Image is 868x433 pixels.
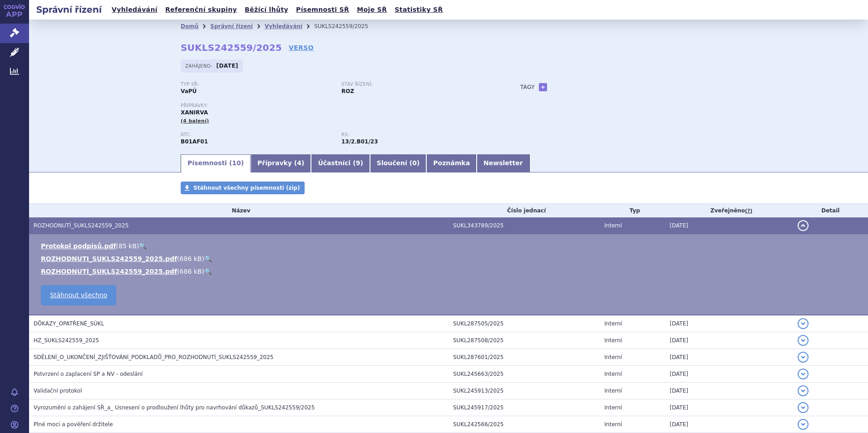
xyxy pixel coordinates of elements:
[600,204,665,217] th: Typ
[181,103,502,108] p: Přípravky:
[745,208,752,214] abbr: (?)
[604,404,622,411] span: Interní
[798,352,809,363] button: detail
[210,23,253,30] a: Správní řízení
[193,185,300,191] span: Stáhnout všechny písemnosti (zip)
[665,204,793,217] th: Zveřejněno
[412,159,417,167] span: 0
[181,154,251,172] a: Písemnosti (10)
[341,88,354,94] strong: ROZ
[34,371,143,377] span: Potvrzení o zaplacení SP a NV - odeslání
[41,241,859,251] li: ( )
[449,366,600,383] td: SUKL245663/2025
[181,138,208,145] strong: RIVAROXABAN
[34,404,315,411] span: Vyrozumění o zahájení SŘ_a_ Usnesení o prodloužení lhůty pro navrhování důkazů_SUKLS242559/2025
[181,42,282,53] strong: SUKLS242559/2025
[604,337,622,344] span: Interní
[34,354,273,360] span: SDĚLENÍ_O_UKONČENÍ_ZJIŠŤOVÁNÍ_PODKLADŮ_PRO_ROZHODNUTÍ_SUKLS242559_2025
[204,268,212,275] a: 🔍
[520,82,535,93] h3: Tagy
[181,109,208,116] span: XANIRVA
[180,268,202,275] span: 686 kB
[357,138,378,145] strong: gatrany a xabany vyšší síly
[604,354,622,360] span: Interní
[798,220,809,231] button: detail
[217,63,238,69] strong: [DATE]
[118,242,137,250] span: 85 kB
[449,217,600,234] td: SUKL343789/2025
[798,385,809,396] button: detail
[265,23,302,30] a: Vyhledávání
[341,132,493,138] p: RS:
[392,4,445,16] a: Statistiky SŘ
[604,421,622,428] span: Interní
[289,43,314,52] a: VERSO
[34,222,128,229] span: ROZHODNUTÍ_SUKLS242559_2025
[370,154,426,172] a: Sloučení (0)
[34,320,104,327] span: DŮKAZY_OPATŘENÉ_SÚKL
[181,23,198,30] a: Domů
[449,383,600,399] td: SUKL245913/2025
[41,255,177,262] a: ROZHODNUTI_SUKLS242559_2025.pdf
[341,82,493,87] p: Stav řízení:
[41,242,116,250] a: Protokol podpisů.pdf
[477,154,530,172] a: Newsletter
[665,366,793,383] td: [DATE]
[34,388,82,394] span: Validační protokol
[34,337,99,344] span: HZ_SUKLS242559_2025
[604,222,622,229] span: Interní
[180,255,202,262] span: 686 kB
[665,315,793,332] td: [DATE]
[798,335,809,346] button: detail
[41,267,859,276] li: ( )
[251,154,311,172] a: Přípravky (4)
[297,159,301,167] span: 4
[665,217,793,234] td: [DATE]
[34,421,113,428] span: Plné moci a pověření držitele
[185,62,214,69] span: Zahájeno:
[798,402,809,413] button: detail
[41,268,177,275] a: ROZHODNUTÍ_SUKLS242559_2025.pdf
[798,369,809,379] button: detail
[354,4,390,16] a: Moje SŘ
[356,159,360,167] span: 9
[449,416,600,433] td: SUKL242566/2025
[798,318,809,329] button: detail
[449,332,600,349] td: SUKL287508/2025
[604,371,622,377] span: Interní
[341,132,502,146] div: ,
[449,399,600,416] td: SUKL245917/2025
[181,82,332,87] p: Typ SŘ:
[665,332,793,349] td: [DATE]
[29,204,449,217] th: Název
[314,20,380,33] li: SUKLS242559/2025
[204,255,212,262] a: 🔍
[798,419,809,430] button: detail
[449,204,600,217] th: Číslo jednací
[109,4,160,16] a: Vyhledávání
[665,383,793,399] td: [DATE]
[665,416,793,433] td: [DATE]
[139,242,147,250] a: 🔍
[293,4,352,16] a: Písemnosti SŘ
[665,349,793,366] td: [DATE]
[426,154,477,172] a: Poznámka
[449,349,600,366] td: SUKL287601/2025
[232,159,241,167] span: 10
[41,285,116,305] a: Stáhnout všechno
[242,4,291,16] a: Běžící lhůty
[311,154,370,172] a: Účastníci (9)
[29,3,109,16] h2: Správní řízení
[604,320,622,327] span: Interní
[604,388,622,394] span: Interní
[163,4,240,16] a: Referenční skupiny
[665,399,793,416] td: [DATE]
[793,204,868,217] th: Detail
[181,88,197,94] strong: VaPÚ
[539,83,547,91] a: +
[341,138,355,145] strong: léčiva k terapii nebo k profylaxi tromboembolických onemocnění, přímé inhibitory faktoru Xa a tro...
[181,182,305,194] a: Stáhnout všechny písemnosti (zip)
[41,254,859,263] li: ( )
[181,132,332,138] p: ATC:
[449,315,600,332] td: SUKL287505/2025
